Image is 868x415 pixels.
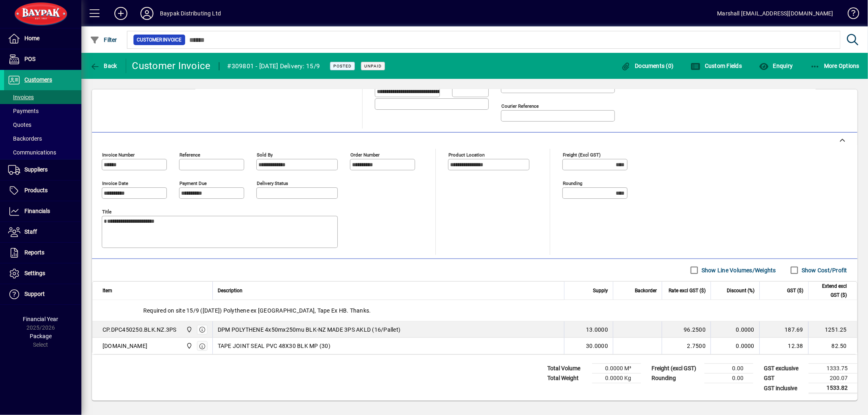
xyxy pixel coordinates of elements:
[592,364,641,374] td: 0.0000 M³
[24,35,39,41] span: Home
[184,325,193,334] span: Baypak - Onekawa
[808,59,862,73] button: More Options
[787,286,803,295] span: GST ($)
[809,374,857,383] td: 200.07
[160,7,221,20] div: Baypak Distributing Ltd
[800,266,847,274] label: Show Cost/Profit
[102,180,128,186] mat-label: Invoice date
[563,180,582,186] mat-label: Rounding
[621,63,674,69] span: Documents (0)
[757,59,795,73] button: Enquiry
[4,180,81,201] a: Products
[760,383,809,393] td: GST inclusive
[350,152,380,158] mat-label: Order number
[727,286,754,295] span: Discount (%)
[592,374,641,383] td: 0.0000 Kg
[218,286,243,295] span: Description
[24,208,50,214] span: Financials
[586,342,608,350] span: 30.0000
[103,326,177,334] div: CP.DPC450250.BLK.NZ.3PS
[543,374,592,383] td: Total Weight
[717,7,833,20] div: Marshall [EMAIL_ADDRESS][DOMAIN_NAME]
[4,146,81,159] a: Communications
[23,316,59,322] span: Financial Year
[563,152,601,158] mat-label: Freight (excl GST)
[760,364,809,374] td: GST exclusive
[24,249,44,256] span: Reports
[667,326,706,334] div: 96.2500
[4,222,81,242] a: Staff
[179,152,200,158] mat-label: Reference
[704,374,753,383] td: 0.00
[711,338,759,354] td: 0.0000
[759,63,793,69] span: Enquiry
[691,63,742,69] span: Custom Fields
[647,374,704,383] td: Rounding
[4,263,81,284] a: Settings
[137,36,182,44] span: Customer Invoice
[8,108,39,114] span: Payments
[88,33,119,47] button: Filter
[24,56,35,62] span: POS
[808,322,857,338] td: 1251.25
[8,149,56,156] span: Communications
[842,2,858,28] a: Knowledge Base
[8,122,31,128] span: Quotes
[4,284,81,304] a: Support
[4,132,81,146] a: Backorders
[257,152,273,158] mat-label: Sold by
[132,59,211,72] div: Customer Invoice
[92,300,857,321] div: Required on site 15/9 ([DATE]) Polythene ex [GEOGRAPHIC_DATA], Tape Ex HB. Thanks.
[90,63,117,69] span: Back
[647,364,704,374] td: Freight (excl GST)
[88,59,119,73] button: Back
[30,333,52,339] span: Package
[808,338,857,354] td: 82.50
[81,59,126,73] app-page-header-button: Back
[759,322,808,338] td: 187.69
[103,286,112,295] span: Item
[619,59,676,73] button: Documents (0)
[184,341,193,350] span: Baypak - Onekawa
[227,60,320,73] div: #309801 - [DATE] Delivery: 15/9
[809,383,857,393] td: 1533.82
[179,180,207,186] mat-label: Payment due
[4,243,81,263] a: Reports
[218,326,401,334] span: DPM POLYTHENE 4x50mx250mu BLK-NZ MADE 3PS AKLD (16/Pallet)
[4,104,81,118] a: Payments
[4,49,81,70] a: POS
[257,180,288,186] mat-label: Delivery status
[364,63,382,69] span: Unpaid
[809,364,857,374] td: 1333.75
[108,6,134,21] button: Add
[24,291,45,297] span: Support
[700,266,776,274] label: Show Line Volumes/Weights
[4,160,81,180] a: Suppliers
[103,342,147,350] div: [DOMAIN_NAME]
[593,286,608,295] span: Supply
[218,342,330,350] span: TAPE JOINT SEAL PVC 48X30 BLK MP (30)
[4,118,81,132] a: Quotes
[102,209,112,215] mat-label: Title
[813,282,847,300] span: Extend excl GST ($)
[4,28,81,49] a: Home
[760,374,809,383] td: GST
[8,94,34,100] span: Invoices
[635,286,657,295] span: Backorder
[24,76,52,83] span: Customers
[586,326,608,334] span: 13.0000
[759,338,808,354] td: 12.38
[4,201,81,222] a: Financials
[24,187,48,193] span: Products
[689,59,744,73] button: Custom Fields
[24,166,48,173] span: Suppliers
[24,228,37,235] span: Staff
[711,322,759,338] td: 0.0000
[704,364,753,374] td: 0.00
[501,103,539,109] mat-label: Courier Reference
[4,90,81,104] a: Invoices
[134,6,160,21] button: Profile
[102,152,135,158] mat-label: Invoice number
[669,286,706,295] span: Rate excl GST ($)
[333,63,352,69] span: Posted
